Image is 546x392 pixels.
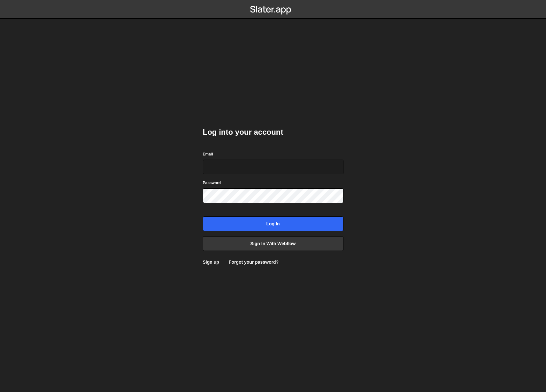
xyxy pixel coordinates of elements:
[203,260,219,265] a: Sign up
[203,236,343,251] a: Sign in with Webflow
[203,216,343,231] input: Log in
[229,260,279,265] a: Forgot your password?
[203,127,343,137] h2: Log into your account
[203,180,221,186] label: Password
[203,151,213,157] label: Email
